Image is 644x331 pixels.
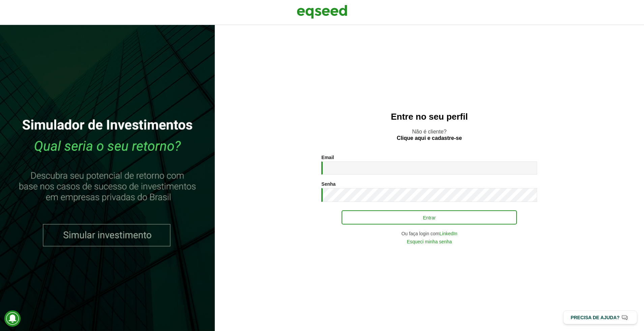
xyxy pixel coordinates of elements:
a: Clique aqui e cadastre-se [397,136,462,141]
a: Esqueci minha senha [407,239,452,244]
label: Email [321,155,334,160]
img: EqSeed Logo [297,3,347,20]
a: LinkedIn [439,231,457,236]
div: Ou faça login com [321,231,537,236]
label: Senha [321,182,335,186]
h2: Entre no seu perfil [228,112,631,122]
button: Entrar [342,210,517,224]
p: Não é cliente? [228,128,631,141]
